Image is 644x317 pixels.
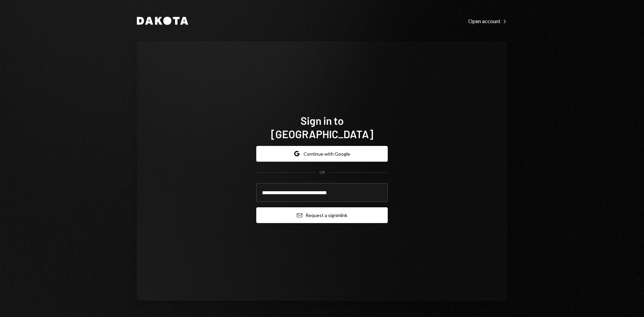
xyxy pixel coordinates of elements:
[319,170,325,175] div: OR
[256,207,388,223] button: Request a signinlink
[468,17,507,24] a: Open account
[256,114,388,141] h1: Sign in to [GEOGRAPHIC_DATA]
[256,146,388,162] button: Continue with Google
